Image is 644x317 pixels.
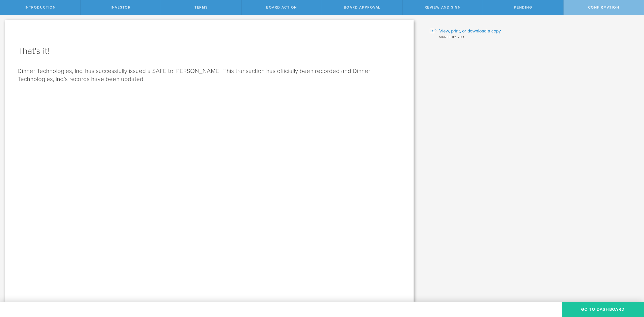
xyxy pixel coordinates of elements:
span: Introduction [25,5,56,10]
p: Dinner Technologies, Inc. has successfully issued a SAFE to [PERSON_NAME]. This transaction has o... [18,67,401,83]
span: Pending [514,5,532,10]
span: Investor [111,5,131,10]
span: Confirmation [588,5,619,10]
h1: That's it! [18,45,401,57]
button: Go To Dashboard [562,302,644,317]
span: Review and Sign [425,5,461,10]
span: Board Approval [344,5,380,10]
span: Board Action [266,5,297,10]
div: Signed by You [430,34,636,39]
span: View, print, or download a copy. [439,28,502,34]
span: terms [194,5,208,10]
